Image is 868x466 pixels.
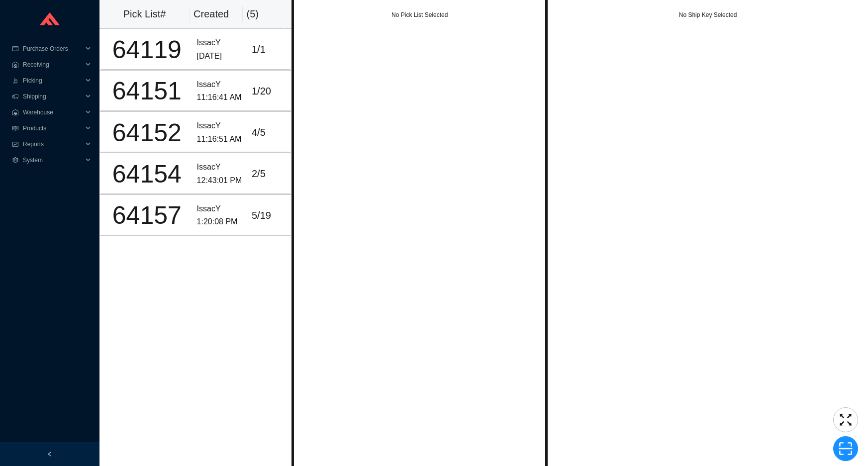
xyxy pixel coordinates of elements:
span: Picking [23,73,83,89]
span: Reports [23,136,83,152]
div: IssacY [197,161,244,174]
div: 2 / 5 [252,166,286,182]
div: [DATE] [197,50,244,63]
div: 64119 [105,37,189,62]
span: Shipping [23,89,83,104]
span: Purchase Orders [23,41,83,57]
div: IssacY [197,119,244,133]
div: 1:20:08 PM [197,215,244,229]
span: fund [12,141,19,147]
span: credit-card [12,46,19,52]
div: No Ship Key Selected [548,10,868,20]
span: read [12,125,19,131]
div: No Pick List Selected [294,10,545,20]
button: fullscreen [833,407,858,432]
div: IssacY [197,36,244,50]
div: 64151 [105,79,189,103]
div: 1 / 1 [252,41,286,58]
span: setting [12,157,19,163]
div: 1 / 20 [252,83,286,99]
span: System [23,152,83,168]
span: left [47,451,53,457]
div: 11:16:51 AM [197,133,244,146]
div: 12:43:01 PM [197,174,244,187]
span: scan [834,441,858,456]
span: fullscreen [834,412,858,427]
span: Warehouse [23,104,83,120]
span: Receiving [23,57,83,73]
div: 5 / 19 [252,207,286,224]
span: Products [23,120,83,136]
div: IssacY [197,78,244,92]
button: scan [833,436,858,461]
div: IssacY [197,202,244,216]
div: 64152 [105,120,189,145]
div: 64157 [105,203,189,228]
div: 11:16:41 AM [197,91,244,104]
div: 64154 [105,162,189,186]
div: ( 5 ) [247,6,281,22]
div: 4 / 5 [252,124,286,141]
